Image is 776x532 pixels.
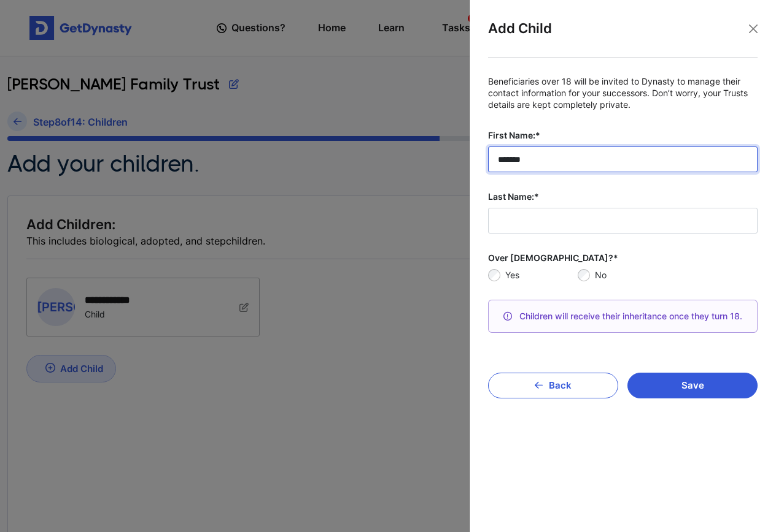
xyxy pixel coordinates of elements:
[488,373,618,398] button: Back
[488,300,758,333] div: Children will receive their inheritance once they turn 18.
[595,269,758,281] label: No
[744,20,762,38] button: Close
[627,373,758,398] button: Save
[505,269,578,281] label: Yes
[488,18,758,58] div: Add Child
[488,129,758,142] label: First Name:*
[488,76,758,111] p: Beneficiaries over 18 will be invited to Dynasty to manage their contact information for your suc...
[488,191,758,203] label: Last Name:*
[488,252,758,264] label: Over [DEMOGRAPHIC_DATA]?*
